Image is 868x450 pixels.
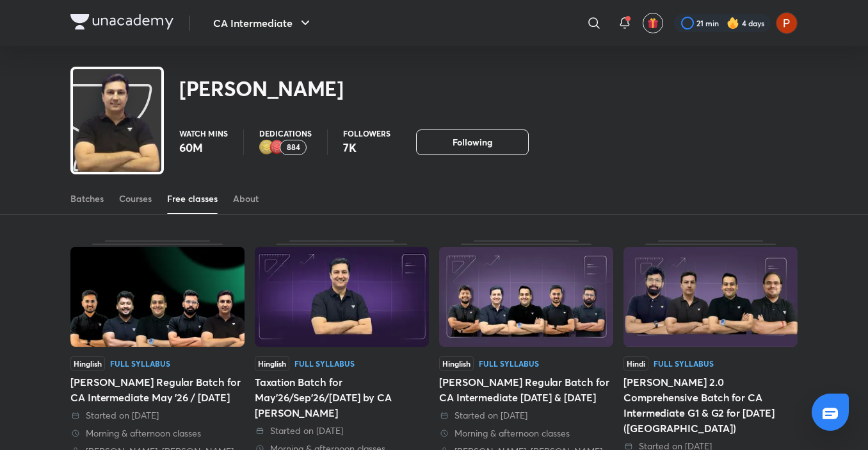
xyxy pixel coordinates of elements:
div: Batches [70,192,104,205]
div: Full Syllabus [654,360,714,367]
img: Thumbnail [70,247,245,347]
div: [PERSON_NAME] 2.0 Comprehensive Batch for CA Intermediate G1 & G2 for [DATE] ([GEOGRAPHIC_DATA]) [623,374,798,436]
img: Thumbnail [255,247,429,347]
img: educator badge1 [269,140,285,155]
button: avatar [643,13,663,33]
a: About [233,183,259,214]
div: Started on 15 Apr 2025 [255,424,429,437]
img: Company Logo [70,14,173,29]
a: Company Logo [70,14,173,33]
div: [PERSON_NAME] Regular Batch for CA Intermediate May '26 / [DATE] [70,374,245,405]
img: Thumbnail [439,247,613,347]
div: Morning & afternoon classes [439,427,613,440]
p: 7K [343,140,390,155]
div: Free classes [167,192,218,205]
div: Courses [119,192,152,205]
div: Started on 12 Mar 2025 [439,409,613,422]
p: Followers [343,129,390,137]
span: Hindi [623,356,648,371]
span: Hinglish [255,356,289,371]
span: Hinglish [439,356,474,371]
h2: [PERSON_NAME] [179,76,344,101]
img: streak [727,17,739,29]
div: [PERSON_NAME] Regular Batch for CA Intermediate [DATE] & [DATE] [439,374,613,405]
span: Hinglish [70,356,105,371]
img: avatar [647,17,659,29]
div: Full Syllabus [294,360,355,367]
img: Thumbnail [623,247,798,347]
button: Following [416,129,529,155]
button: CA Intermediate [205,10,321,36]
div: Taxation Batch for May'26/Sep'26/[DATE] by CA [PERSON_NAME] [255,374,429,421]
a: Free classes [167,183,218,214]
div: Full Syllabus [110,360,170,367]
div: Started on 14 Jul 2025 [70,409,245,422]
p: 60M [179,140,228,155]
div: Full Syllabus [479,360,539,367]
img: educator badge2 [259,140,275,155]
p: Dedications [259,129,312,137]
div: Morning & afternoon classes [70,427,245,440]
p: Watch mins [179,129,228,137]
img: Palak [776,12,798,34]
div: About [233,192,259,205]
span: Following [453,136,492,149]
a: Courses [119,183,152,214]
img: class [73,72,161,173]
p: 884 [287,143,300,152]
a: Batches [70,183,104,214]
